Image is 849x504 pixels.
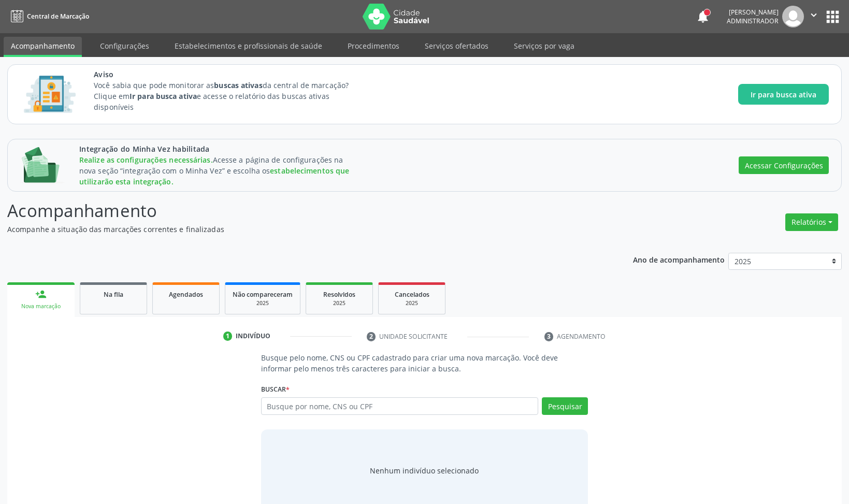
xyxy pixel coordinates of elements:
[782,6,804,27] img: img
[386,299,438,307] div: 2025
[4,37,82,57] a: Acompanhamento
[696,9,710,24] button: notifications
[313,299,365,307] div: 2025
[370,465,479,476] div: Nenhum indivíduo selecionado
[27,12,89,21] span: Central de Marcação
[7,198,592,224] p: Acompanhamento
[7,224,592,235] p: Acompanhe a situação das marcações correntes e finalizadas
[79,143,353,154] span: Integração do Minha Vez habilitada
[751,89,816,100] span: Ir para busca ativa
[323,290,355,299] span: Resolvidos
[35,289,47,300] div: person_add
[727,8,779,17] div: [PERSON_NAME]
[7,8,89,25] a: Central de Marcação
[738,84,829,105] button: Ir para busca ativa
[261,381,290,397] label: Buscar
[418,37,496,55] a: Serviços ofertados
[104,290,123,299] span: Na fila
[727,17,779,25] span: Administrador
[214,80,262,90] strong: buscas ativas
[340,37,407,55] a: Procedimentos
[94,69,368,80] span: Aviso
[261,352,588,374] p: Busque pelo nome, CNS ou CPF cadastrado para criar uma nova marcação. Você deve informar pelo men...
[167,37,329,55] a: Estabelecimentos e profissionais de saúde
[542,397,588,415] button: Pesquisar
[261,397,539,415] input: Busque por nome, CNS ou CPF
[79,155,213,165] span: Realize as configurações necessárias.
[395,290,429,299] span: Cancelados
[804,6,824,27] button: 
[20,147,65,184] img: Imagem de CalloutCard
[808,9,819,21] i: 
[129,91,197,101] strong: Ir para busca ativa
[223,332,233,341] div: 1
[20,71,79,118] img: Imagem de CalloutCard
[633,253,725,266] p: Ano de acompanhamento
[507,37,582,55] a: Serviços por vaga
[233,299,293,307] div: 2025
[79,154,353,187] div: Acesse a página de configurações na nova seção “integração com o Minha Vez” e escolha os
[236,332,270,341] div: Indivíduo
[824,8,842,26] button: apps
[93,37,156,55] a: Configurações
[785,213,838,231] button: Relatórios
[169,290,203,299] span: Agendados
[739,156,829,174] button: Acessar Configurações
[233,290,293,299] span: Não compareceram
[94,80,368,112] p: Você sabia que pode monitorar as da central de marcação? Clique em e acesse o relatório das busca...
[15,303,67,310] div: Nova marcação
